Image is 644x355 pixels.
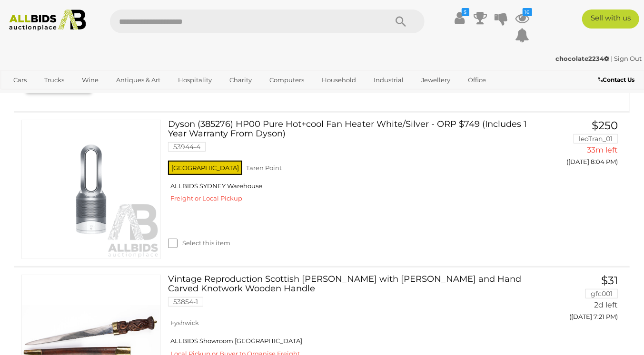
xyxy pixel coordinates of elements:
[172,72,218,88] a: Hospitality
[367,72,410,88] a: Industrial
[535,120,621,171] a: $250 leoTran_01 33m left ([DATE] 8:04 PM)
[453,10,467,27] a: $
[614,55,642,62] a: Sign Out
[168,239,230,248] label: Select this item
[611,55,613,62] span: |
[462,8,469,16] i: $
[76,72,105,88] a: Wine
[223,72,258,88] a: Charity
[415,72,457,88] a: Jewellery
[175,120,520,159] a: Dyson (385276) HP00 Pure Hot+cool Fan Heater White/Silver - ORP $749 (Includes 1 Year Warranty Fr...
[377,10,425,33] button: Search
[535,275,621,326] a: $31 gfc001 2d left ([DATE] 7:21 PM)
[598,76,634,83] b: Contact Us
[555,55,609,62] strong: chocolate2234
[462,72,493,88] a: Office
[7,88,39,104] a: Sports
[263,72,310,88] a: Computers
[523,8,532,16] i: 16
[175,275,520,314] a: Vintage Reproduction Scottish [PERSON_NAME] with [PERSON_NAME] and Hand Carved Knotwork Wooden Ha...
[316,72,362,88] a: Household
[110,72,167,88] a: Antiques & Art
[601,274,618,287] span: $31
[582,10,639,29] a: Sell with us
[44,88,124,104] a: [GEOGRAPHIC_DATA]
[555,55,611,62] a: chocolate2234
[5,10,90,31] img: Allbids.com.au
[38,72,70,88] a: Trucks
[598,75,637,85] a: Contact Us
[7,72,33,88] a: Cars
[515,10,530,27] a: 16
[592,119,618,132] span: $250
